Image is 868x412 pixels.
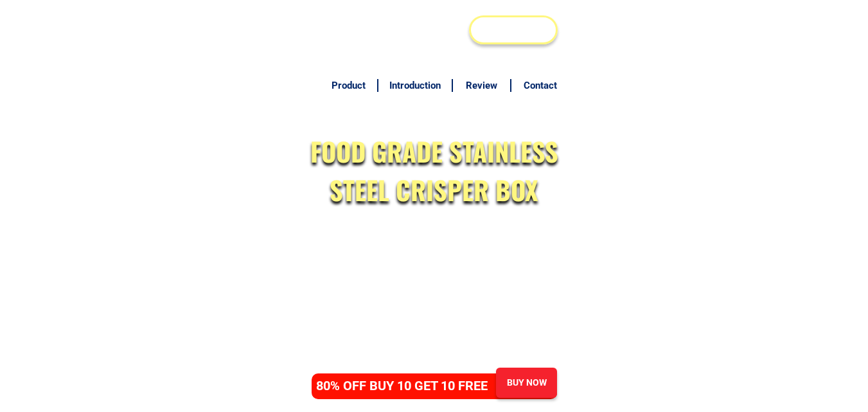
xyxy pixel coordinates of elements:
[460,78,504,93] h6: Review
[496,376,557,390] div: BUY NOW
[471,19,556,40] div: BUY NOW
[316,376,501,395] h4: 80% OFF BUY 10 GET 10 FREE
[326,78,370,93] h6: Product
[518,78,562,93] h6: Contact
[312,6,473,53] h3: JAPAN TECHNOLOGY ジャパンテクノロジー
[385,78,445,93] h6: Introduction
[303,132,565,209] h2: FOOD GRADE STAINLESS STEEL CRISPER BOX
